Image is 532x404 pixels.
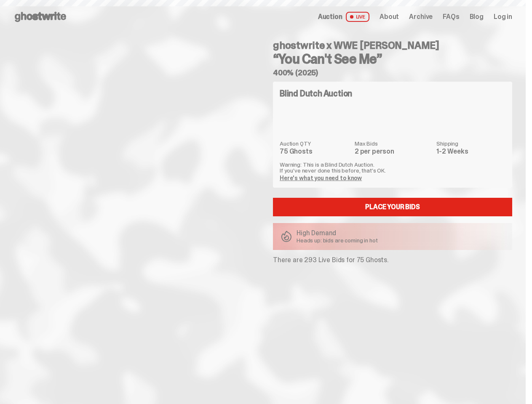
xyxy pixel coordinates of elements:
a: Archive [409,13,433,20]
a: Here's what you need to know [280,174,362,182]
p: Heads up: bids are coming in hot [297,237,378,243]
a: FAQs [443,13,459,20]
a: Log in [494,13,512,20]
dd: 75 Ghosts [280,148,350,155]
p: High Demand [297,230,378,237]
a: About [380,13,399,20]
a: Place your Bids [273,198,512,216]
a: Blog [470,13,484,20]
h5: 400% (2025) [273,69,512,77]
h3: “You Can't See Me” [273,52,512,66]
dt: Max Bids [355,141,431,146]
dd: 2 per person [355,148,431,155]
a: Auction LIVE [318,12,369,22]
span: LIVE [346,12,370,22]
p: Warning: This is a Blind Dutch Auction. If you’ve never done this before, that’s OK. [280,162,505,173]
p: There are 293 Live Bids for 75 Ghosts. [273,257,512,263]
dt: Auction QTY [280,141,350,146]
h4: ghostwrite x WWE [PERSON_NAME] [273,40,512,50]
dt: Shipping [436,141,505,146]
dd: 1-2 Weeks [436,148,505,155]
h4: Blind Dutch Auction [280,89,352,98]
span: Auction [318,13,342,20]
